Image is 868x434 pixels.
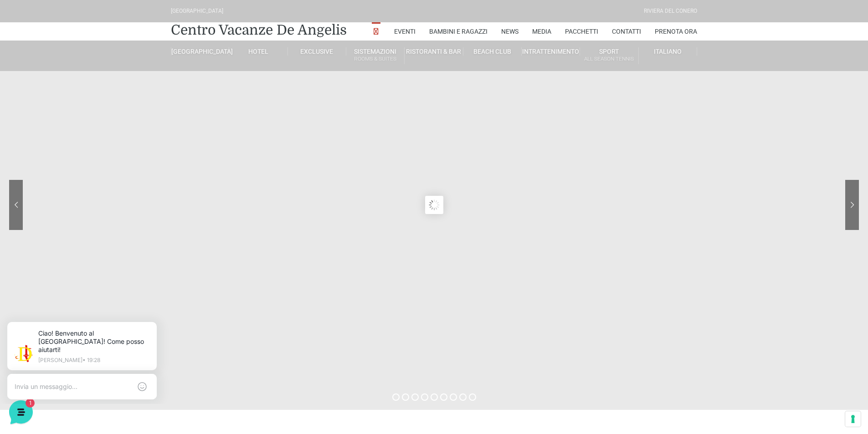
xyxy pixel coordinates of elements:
div: [GEOGRAPHIC_DATA] [171,7,223,15]
a: Beach Club [463,47,522,56]
a: News [501,22,519,41]
a: Contatti [612,22,641,41]
p: Home [27,305,43,313]
p: Ciao! Benvenuto al [GEOGRAPHIC_DATA]! Come posso aiutarti! [44,18,155,43]
button: Inizia una conversazione [15,115,168,133]
a: Eventi [394,22,416,41]
a: [PERSON_NAME]Ciao! Benvenuto al [GEOGRAPHIC_DATA]! Come posso aiutarti!ora1 [11,84,171,111]
a: Centro Vacanze De Angelis [171,21,347,39]
h2: Ciao da De Angelis Resort 👋 [7,7,153,36]
small: All Season Tennis [580,55,638,63]
iframe: Customerly Messenger Launcher [7,398,35,426]
p: Messaggi [79,305,103,313]
span: 1 [91,291,98,298]
a: [DEMOGRAPHIC_DATA] tutto [81,73,168,80]
a: SistemazioniRooms & Suites [346,47,405,64]
span: Le tue conversazioni [15,73,77,80]
a: Italiano [639,47,697,56]
a: Ristoranti & Bar [405,47,463,56]
a: Exclusive [288,47,346,56]
img: light [20,34,38,52]
a: Media [532,22,551,41]
p: [PERSON_NAME] • 19:28 [44,46,155,52]
button: 1Messaggi [63,292,119,313]
a: Apri Centro Assistenza [97,151,168,158]
p: La nostra missione è rendere la tua esperienza straordinaria! [7,40,153,58]
span: Italiano [654,48,682,55]
img: light [15,88,33,107]
div: Riviera Del Conero [644,7,697,15]
span: Trova una risposta [15,151,71,158]
button: Aiuto [119,292,175,313]
a: Bambini e Ragazzi [429,22,488,41]
p: Aiuto [140,305,154,313]
span: Inizia una conversazione [59,120,134,128]
span: [PERSON_NAME] [38,87,153,97]
p: Ciao! Benvenuto al [GEOGRAPHIC_DATA]! Come posso aiutarti! [38,98,153,107]
a: Pacchetti [565,22,598,41]
button: Home [7,292,63,313]
a: Intrattenimento [522,47,580,56]
a: [GEOGRAPHIC_DATA] [171,47,229,56]
p: ora [159,87,168,96]
a: Hotel [229,47,288,56]
span: 1 [159,98,168,107]
a: SportAll Season Tennis [580,47,638,64]
input: Cerca un articolo... [21,171,149,180]
small: Rooms & Suites [346,55,404,63]
a: Prenota Ora [655,22,697,41]
button: Le tue preferenze relative al consenso per le tecnologie di tracciamento [845,411,861,427]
